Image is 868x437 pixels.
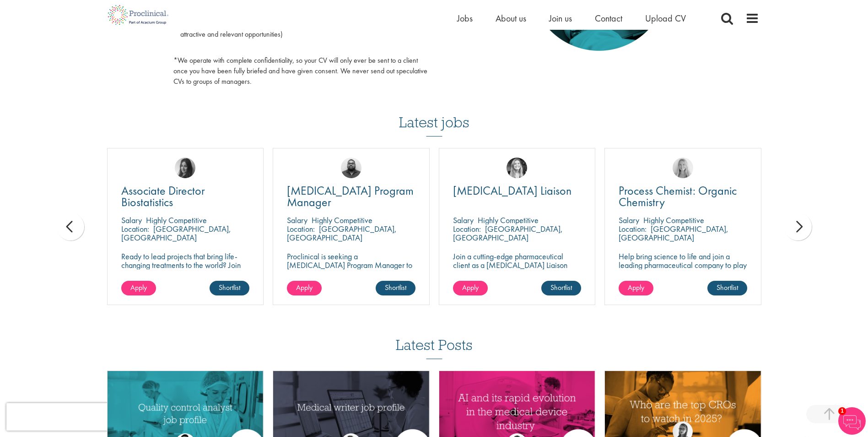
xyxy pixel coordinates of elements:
p: Ready to lead projects that bring life-changing treatments to the world? Join our client at the f... [121,252,250,295]
div: next [784,213,812,240]
span: [MEDICAL_DATA] Program Manager [287,183,414,210]
span: Salary [453,215,474,225]
img: Shannon Briggs [673,158,693,178]
p: Join a cutting-edge pharmaceutical client as a [MEDICAL_DATA] Liaison (PEL) where your precision ... [453,252,582,295]
span: Process Chemist: Organic Chemistry [619,183,737,210]
span: Location: [619,224,647,234]
a: [MEDICAL_DATA] Program Manager [287,185,415,208]
h3: Latest jobs [399,92,469,137]
p: *We operate with complete confidentiality, so your CV will only ever be sent to a client once you... [173,55,427,87]
a: [MEDICAL_DATA] Liaison [453,185,582,197]
span: Salary [287,215,307,225]
span: Apply [628,283,644,292]
img: Manon Fuller [507,158,527,178]
span: 1 [838,407,846,415]
a: Shortlist [376,281,415,295]
a: Join us [549,12,572,24]
img: Chatbot [838,407,866,435]
h3: Latest Posts [396,337,473,359]
a: Apply [287,281,322,295]
span: Associate Director Biostatistics [121,183,205,210]
span: Location: [287,224,315,234]
span: Location: [121,224,149,234]
p: [GEOGRAPHIC_DATA], [GEOGRAPHIC_DATA] [619,224,728,243]
span: Apply [296,283,313,292]
span: Salary [121,215,142,225]
a: Shortlist [707,281,747,295]
a: Jobs [457,12,473,24]
a: Apply [121,281,156,295]
span: Salary [619,215,639,225]
p: [GEOGRAPHIC_DATA], [GEOGRAPHIC_DATA] [453,224,563,243]
img: Ashley Bennett [341,158,361,178]
a: Apply [619,281,653,295]
span: Apply [130,283,147,292]
a: Upload CV [645,12,686,24]
a: Shortlist [210,281,249,295]
a: Process Chemist: Organic Chemistry [619,185,747,208]
p: Highly Competitive [643,215,704,225]
p: Highly Competitive [146,215,207,225]
p: Help bring science to life and join a leading pharmaceutical company to play a key role in delive... [619,252,747,295]
span: [MEDICAL_DATA] Liaison [453,183,571,198]
img: Heidi Hennigan [175,158,195,178]
a: About us [496,12,526,24]
a: Contact [595,12,622,24]
span: Location: [453,224,481,234]
p: [GEOGRAPHIC_DATA], [GEOGRAPHIC_DATA] [287,224,397,243]
p: [GEOGRAPHIC_DATA], [GEOGRAPHIC_DATA] [121,224,231,243]
span: Apply [462,283,479,292]
a: Shortlist [541,281,581,295]
iframe: reCAPTCHA [6,403,124,431]
div: prev [57,213,84,240]
p: Highly Competitive [312,215,372,225]
p: Highly Competitive [478,215,539,225]
a: Associate Director Biostatistics [121,185,250,208]
a: Apply [453,281,488,295]
p: Proclinical is seeking a [MEDICAL_DATA] Program Manager to join our client's team for an exciting... [287,252,415,304]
